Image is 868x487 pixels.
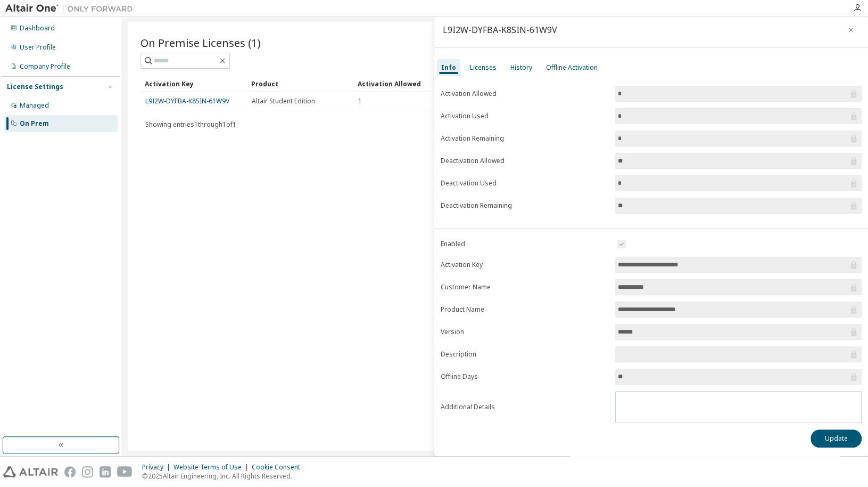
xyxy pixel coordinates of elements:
div: Offline Activation [546,63,598,72]
label: Customer Name [441,283,609,291]
div: Info [441,63,456,72]
label: Deactivation Used [441,179,609,188]
label: Product Name [441,305,609,314]
div: Dashboard [20,24,55,33]
div: Activation Key [145,75,243,92]
label: Activation Key [441,261,609,269]
button: Update [811,429,862,448]
div: On Prem [20,119,49,128]
label: Enabled [441,240,609,248]
label: Deactivation Allowed [441,157,609,165]
div: Product [251,75,349,92]
label: Version [441,328,609,336]
img: linkedin.svg [100,466,111,477]
img: altair_logo.svg [3,466,58,477]
label: Activation Allowed [441,90,609,98]
label: Deactivation Remaining [441,201,609,210]
img: youtube.svg [117,466,133,477]
div: L9I2W-DYFBA-K8SIN-61W9V [443,26,557,34]
div: Activation Allowed [358,75,456,92]
div: Company Profile [20,62,70,71]
div: Website Terms of Use [173,463,252,472]
a: L9I2W-DYFBA-K8SIN-61W9V [145,96,229,105]
div: History [510,63,532,72]
label: Activation Used [441,112,609,120]
span: On Premise Licenses (1) [140,35,261,50]
div: Cookie Consent [252,463,307,472]
label: Offline Days [441,372,609,381]
div: User Profile [20,43,56,52]
label: Description [441,350,609,359]
span: Altair Student Edition [252,97,315,105]
img: instagram.svg [82,466,93,477]
img: facebook.svg [64,466,76,477]
p: © 2025 Altair Engineering, Inc. All Rights Reserved. [142,472,307,481]
span: Showing entries 1 through 1 of 1 [145,120,236,129]
div: License Settings [7,83,63,91]
div: Managed [20,101,49,110]
img: Altair One [5,3,138,14]
div: Privacy [142,463,173,472]
label: Activation Remaining [441,134,609,143]
div: Licenses [470,63,497,72]
span: 1 [358,97,362,105]
label: Additional Details [441,403,609,411]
